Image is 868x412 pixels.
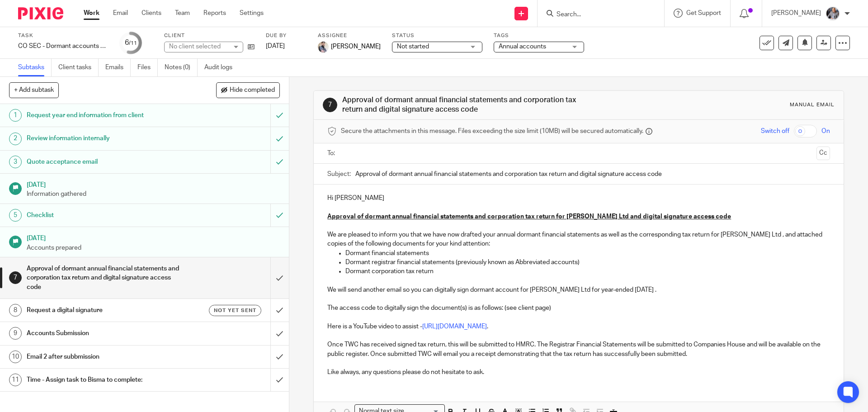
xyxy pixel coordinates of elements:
[240,9,264,18] a: Settings
[9,374,22,386] div: 11
[327,285,830,294] p: We will send another email so you can digitally sign dormant account for [PERSON_NAME] Ltd for ye...
[9,156,22,168] div: 3
[327,230,830,249] p: We are pleased to inform you that we have now drafted your annual dormant financial statements as...
[494,32,584,39] label: Tags
[327,194,830,203] p: Hi [PERSON_NAME]
[27,303,183,317] h1: Request a digital signature
[216,82,280,98] button: Hide completed
[266,43,285,49] span: [DATE]
[499,43,546,50] span: Annual accounts
[327,213,731,220] u: Approval of dormant annual financial statements and corporation tax return for [PERSON_NAME] Ltd ...
[392,32,482,39] label: Status
[137,59,158,76] a: Files
[27,178,280,189] h1: [DATE]
[9,304,22,317] div: 8
[761,127,789,136] span: Switch off
[18,7,63,19] img: Pixie
[165,59,198,76] a: Notes (0)
[9,109,22,122] div: 1
[327,170,351,179] label: Subject:
[9,271,22,284] div: 7
[342,95,598,115] h1: Approval of dormant annual financial statements and corporation tax return and digital signature ...
[27,132,183,145] h1: Review information internally
[27,208,183,222] h1: Checklist
[27,155,183,169] h1: Quote acceptance email
[345,258,830,267] p: Dormant registrar financial statements (previously known as Abbreviated accounts)
[125,38,137,48] div: 6
[790,101,835,109] div: Manual email
[327,322,830,331] p: Here is a YouTube video to assist - .
[113,9,128,18] a: Email
[204,59,239,76] a: Audit logs
[318,32,381,39] label: Assignee
[27,262,183,294] h1: Approval of dormant annual financial statements and corporation tax return and digital signature ...
[9,327,22,340] div: 9
[27,350,183,364] h1: Email 2 after subbmission
[105,59,131,76] a: Emails
[397,43,429,50] span: Not started
[169,42,228,51] div: No client selected
[27,327,183,340] h1: Accounts Submission
[27,189,280,199] p: Information gathered
[341,127,643,136] span: Secure the attachments in this message. Files exceeding the size limit (10MB) will be secured aut...
[58,59,99,76] a: Client tasks
[9,82,59,98] button: + Add subtask
[27,109,183,122] h1: Request year end information from client
[345,249,830,258] p: Dormant financial statements
[9,350,22,363] div: 10
[556,11,637,19] input: Search
[422,323,487,330] a: [URL][DOMAIN_NAME]
[686,10,721,16] span: Get Support
[327,340,830,359] p: Once TWC has received signed tax return, this will be submitted to HMRC. The Registrar Financial ...
[816,147,830,160] button: Cc
[18,32,108,39] label: Task
[164,32,255,39] label: Client
[142,9,161,18] a: Clients
[826,6,840,21] img: -%20%20-%20studio@ingrained.co.uk%20for%20%20-20220223%20at%20101413%20-%201W1A2026.jpg
[27,373,183,387] h1: Time - Assign task to Bisma to complete:
[9,133,22,145] div: 2
[84,9,99,18] a: Work
[230,87,275,94] span: Hide completed
[203,9,226,18] a: Reports
[27,232,280,243] h1: [DATE]
[27,243,280,252] p: Accounts prepared
[214,307,256,314] span: Not yet sent
[175,9,190,18] a: Team
[327,149,337,158] label: To:
[9,209,22,222] div: 5
[345,267,830,276] p: Dormant corporation tax return
[327,303,830,313] p: The access code to digitally sign the document(s) is as follows: (see client page)
[771,9,821,18] p: [PERSON_NAME]
[318,42,329,52] img: Pixie%2002.jpg
[821,127,830,136] span: On
[331,42,381,51] span: [PERSON_NAME]
[129,41,137,46] small: /11
[266,32,307,39] label: Due by
[18,42,108,51] div: CO SEC - Dormant accounts and CT600 return (limited companies) - Updated with signature
[327,368,830,377] p: Like always, any questions please do not hesitate to ask.
[323,98,337,112] div: 7
[18,59,52,76] a: Subtasks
